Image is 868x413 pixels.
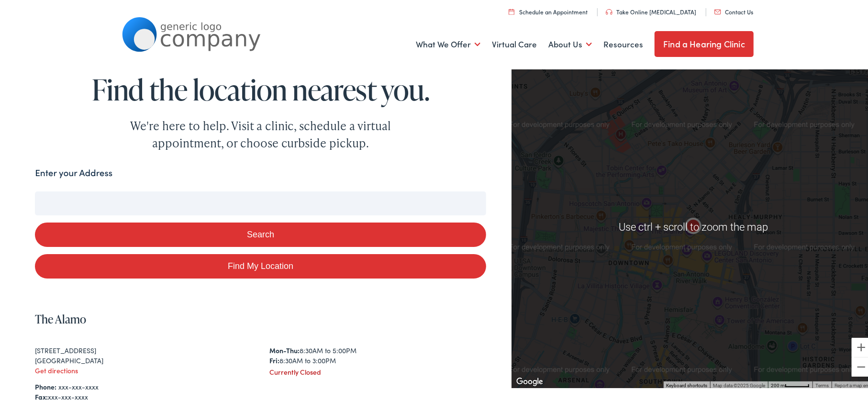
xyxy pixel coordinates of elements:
a: Find My Location [35,252,486,277]
strong: Fax: [35,390,48,400]
div: [GEOGRAPHIC_DATA] [35,354,252,364]
a: Schedule an Appointment [509,6,588,14]
img: utility icon [509,7,514,13]
a: Virtual Care [492,25,537,60]
img: Google [514,374,545,386]
a: Find a Hearing Clinic [655,29,754,55]
img: utility icon [714,8,721,12]
span: 200 m [771,381,785,386]
a: What We Offer [416,25,480,60]
img: utility icon [606,7,612,13]
a: Resources [603,25,643,60]
a: Terms (opens in new tab) [815,381,829,386]
button: Keyboard shortcuts [666,380,707,387]
span: Map data ©2025 Google [713,381,765,386]
a: Open this area in Google Maps (opens a new window) [514,374,545,386]
strong: Phone: [35,380,56,390]
strong: Fri: [269,354,279,363]
button: Map Scale: 200 m per 48 pixels [768,380,812,386]
div: Currently Closed [269,365,486,375]
label: Enter your Address [35,164,112,178]
a: Get directions [35,364,78,373]
a: xxx-xxx-xxxx [58,380,99,390]
a: Contact Us [714,6,753,14]
a: Take Online [MEDICAL_DATA] [606,6,696,14]
div: The Alamo [682,214,705,237]
a: About Us [548,25,592,60]
button: Search [35,221,486,245]
h1: Find the location nearest you. [35,72,486,103]
strong: Mon-Thu: [269,344,300,353]
div: [STREET_ADDRESS] [35,344,252,354]
div: xxx-xxx-xxxx [35,390,486,400]
div: We're here to help. Visit a clinic, schedule a virtual appointment, or choose curbside pickup. [108,115,414,150]
a: The Alamo [35,309,86,325]
input: Enter your address or zip code [35,190,486,213]
div: 8:30AM to 5:00PM 8:30AM to 3:00PM [269,344,486,364]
